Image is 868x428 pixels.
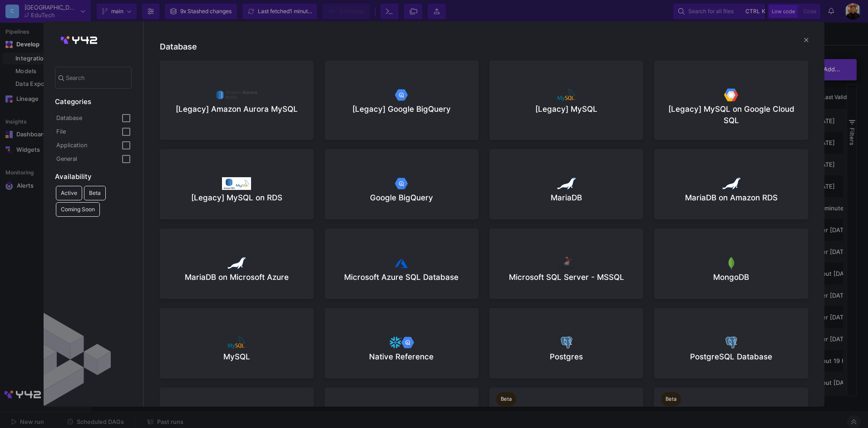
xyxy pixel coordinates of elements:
img: [Legacy] MySQL on Google Cloud SQL [724,89,738,101]
img: Google BigQuery [395,177,408,190]
button: MariaDB on Amazon RDSMariaDB on Amazon RDS [654,149,808,219]
div: MariaDB on Amazon RDS [661,192,801,204]
img: simple-pattern.svg [43,313,111,407]
img: MariaDB on Microsoft Azure [227,257,246,269]
button: Coming Soon [56,202,100,217]
img: [Legacy] Amazon Aurora MySQL [216,89,257,101]
button: [Legacy] MySQL[Legacy] MySQL [489,60,643,140]
div: [Legacy] Google BigQuery [332,104,471,115]
button: Beta [84,186,106,200]
button: [Legacy] Amazon Aurora MySQL[Legacy] Amazon Aurora MySQL [160,60,314,140]
div: [Legacy] MySQL on Google Cloud SQL [661,104,801,126]
div: Application [56,142,122,149]
button: Active [56,186,82,200]
img: [Legacy] MySQL [557,89,575,101]
button: Microsoft Azure SQL DatabaseMicrosoft Azure SQL Database [325,229,478,299]
div: Microsoft SQL Server - MSSQL [497,272,636,283]
img: [Legacy] MySQL on RDS [222,177,251,190]
div: Database [56,114,122,122]
div: Beta [496,392,516,406]
div: File [56,128,122,135]
mat-icon: close [801,35,812,45]
img: MongoDB [725,257,738,269]
button: Native ReferenceNative Reference [325,308,478,378]
button: Google BigQueryGoogle BigQuery [325,149,478,219]
div: Beta [661,392,681,406]
button: MySQLMySQL [160,308,314,378]
div: PostgreSQL Database [661,351,801,363]
img: PostgreSQL Database [725,336,738,349]
div: Google BigQuery [332,192,471,204]
div: MongoDB [661,272,801,283]
img: Microsoft Azure SQL Database [395,257,408,269]
button: Microsoft SQL Server - MSSQLMicrosoft SQL Server - MSSQL [489,229,643,299]
button: PostgresPostgres [489,308,643,378]
img: MariaDB on Amazon RDS [722,177,741,190]
div: MariaDB on Microsoft Azure [167,272,306,283]
div: Microsoft Azure SQL Database [332,272,471,283]
div: [Legacy] MySQL on RDS [167,192,306,204]
div: [Legacy] MySQL [497,104,636,115]
button: [Legacy] Google BigQuery[Legacy] Google BigQuery [325,60,478,140]
span: Coming Soon [61,206,95,213]
img: MariaDB [557,177,576,190]
button: MongoDBMongoDB [654,229,808,299]
div: Availability [55,173,132,180]
button: PostgreSQL DatabasePostgreSQL Database [654,308,808,378]
img: MySQL [227,336,246,349]
img: Native Reference [389,336,414,349]
button: [Legacy] MySQL on RDS[Legacy] MySQL on RDS [160,149,314,219]
button: [Legacy] MySQL on Google Cloud SQL[Legacy] MySQL on Google Cloud SQL [654,60,808,140]
img: Microsoft SQL Server - MSSQL [558,257,574,269]
span: Active [61,189,77,196]
div: Postgres [497,351,636,363]
div: MariaDB [497,192,636,204]
img: [Legacy] Google BigQuery [395,89,408,101]
div: General [56,155,122,163]
button: MariaDB on Microsoft AzureMariaDB on Microsoft Azure [160,229,314,299]
div: MySQL [167,351,306,363]
div: [Legacy] Amazon Aurora MySQL [167,104,306,115]
button: MariaDBMariaDB [489,149,643,219]
img: Postgres [560,336,573,349]
span: Beta [89,189,101,196]
div: Native Reference [332,351,471,363]
div: Categories [55,98,132,105]
h4: Database [154,43,814,56]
